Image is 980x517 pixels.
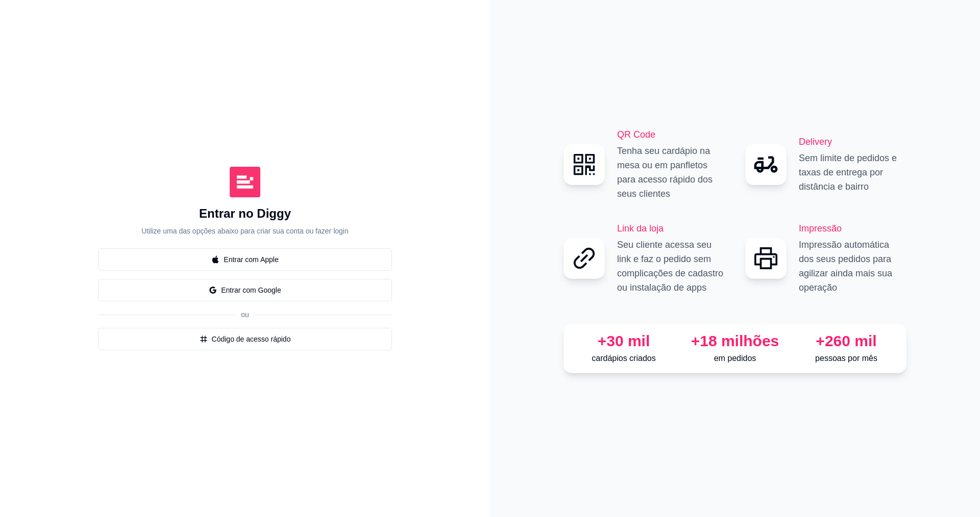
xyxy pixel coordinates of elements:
p: pessoas por mês [795,352,898,365]
p: Sem limite de pedidos e taxas de entrega por distância e bairro [799,151,906,194]
p: Tenha seu cardápio na mesa ou em panfletos para acesso rápido dos seus clientes [617,144,725,201]
h2: Delivery [799,135,906,149]
img: Diggy [230,167,260,197]
h1: Entrar no Diggy [199,205,291,222]
div: +260 mil [795,332,898,350]
span: ou [237,311,253,319]
p: cardápios criados [572,352,675,365]
button: googleEntrar com Google [98,279,392,301]
h2: Link da loja [617,221,725,236]
p: Impressão automática dos seus pedidos para agilizar ainda mais sua operação [799,238,906,295]
p: Seu cliente acessa seu link e faz o pedido sem complicações de cadastro ou instalação de apps [617,238,725,295]
h2: Impressão [799,221,906,236]
button: appleEntrar com Apple [98,248,392,271]
span: apple [211,255,219,264]
button: numberCódigo de acesso rápido [98,328,392,350]
p: Utilize uma das opções abaixo para criar sua conta ou fazer login [141,226,348,236]
div: +18 milhões [683,332,787,350]
div: +30 mil [572,332,675,350]
span: number [200,335,208,343]
h2: QR Code [617,127,725,142]
p: em pedidos [683,352,787,365]
span: google [209,286,217,294]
